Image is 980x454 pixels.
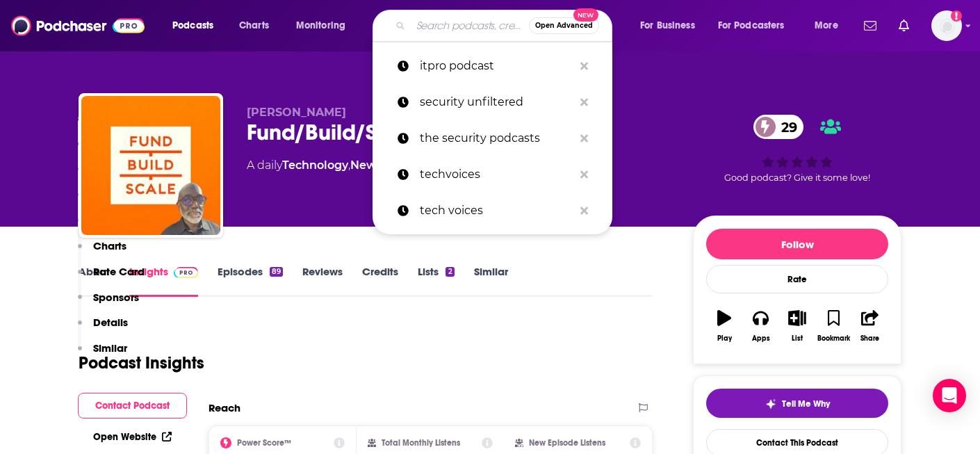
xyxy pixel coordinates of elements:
[765,398,776,410] img: tell me why sparkle
[93,291,139,304] p: Sponsors
[373,120,612,156] a: the security podcasts
[362,265,398,297] a: Credits
[420,120,573,156] p: the security podcasts
[81,96,220,235] img: Fund/Build/Scale
[709,15,805,37] button: open menu
[852,301,888,351] button: Share
[78,393,187,419] button: Contact Podcast
[239,16,269,35] span: Charts
[348,159,350,172] span: ,
[247,106,346,119] span: [PERSON_NAME]
[860,334,879,343] div: Share
[529,438,605,448] h2: New Episode Listens
[78,291,139,316] button: Sponsors
[782,398,830,410] span: Tell Me Why
[93,431,172,443] a: Open Website
[93,265,145,278] p: Rate Card
[282,159,348,172] a: Technology
[893,14,915,38] a: Show notifications dropdown
[718,16,785,35] span: For Podcasters
[753,115,804,139] a: 29
[931,10,962,41] button: Show profile menu
[630,15,712,37] button: open menu
[286,15,364,37] button: open menu
[218,265,283,297] a: Episodes89
[805,15,856,37] button: open menu
[230,15,277,37] a: Charts
[270,267,283,277] div: 89
[815,16,838,35] span: More
[815,301,851,351] button: Bookmark
[779,301,815,351] button: List
[78,265,145,291] button: Rate Card
[817,334,850,343] div: Bookmark
[93,316,128,329] p: Details
[93,341,127,355] p: Similar
[418,265,454,297] a: Lists2
[529,17,599,34] button: Open AdvancedNew
[350,159,382,172] a: News
[931,10,962,41] span: Logged in as biancagorospe
[296,16,345,35] span: Monitoring
[640,16,695,35] span: For Business
[237,438,291,448] h2: Power Score™
[386,10,626,42] div: Search podcasts, credits, & more...
[474,265,508,297] a: Similar
[420,156,573,193] p: techvoices
[411,15,529,37] input: Search podcasts, credits, & more...
[373,84,612,120] a: security unfiltered
[172,16,213,35] span: Podcasts
[951,10,962,22] svg: Add a profile image
[752,334,770,343] div: Apps
[247,157,510,174] div: A daily podcast
[420,193,573,229] p: tech voices
[717,334,732,343] div: Play
[706,301,742,351] button: Play
[933,379,966,412] div: Open Intercom Messenger
[767,115,804,139] span: 29
[78,316,128,341] button: Details
[11,13,145,39] img: Podchaser - Follow, Share and Rate Podcasts
[573,8,598,22] span: New
[373,193,612,229] a: tech voices
[724,172,870,183] span: Good podcast? Give it some love!
[382,438,460,448] h2: Total Monthly Listens
[706,229,888,259] button: Follow
[302,265,343,297] a: Reviews
[420,84,573,120] p: security unfiltered
[693,106,901,192] div: 29Good podcast? Give it some love!
[446,267,454,277] div: 2
[706,389,888,418] button: tell me why sparkleTell Me Why
[858,14,882,38] a: Show notifications dropdown
[78,341,127,367] button: Similar
[163,15,231,37] button: open menu
[535,22,593,29] span: Open Advanced
[373,156,612,193] a: techvoices
[420,48,573,84] p: itpro podcast
[931,10,962,41] img: User Profile
[209,401,240,414] h2: Reach
[706,265,888,293] div: Rate
[792,334,803,343] div: List
[373,48,612,84] a: itpro podcast
[742,301,778,351] button: Apps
